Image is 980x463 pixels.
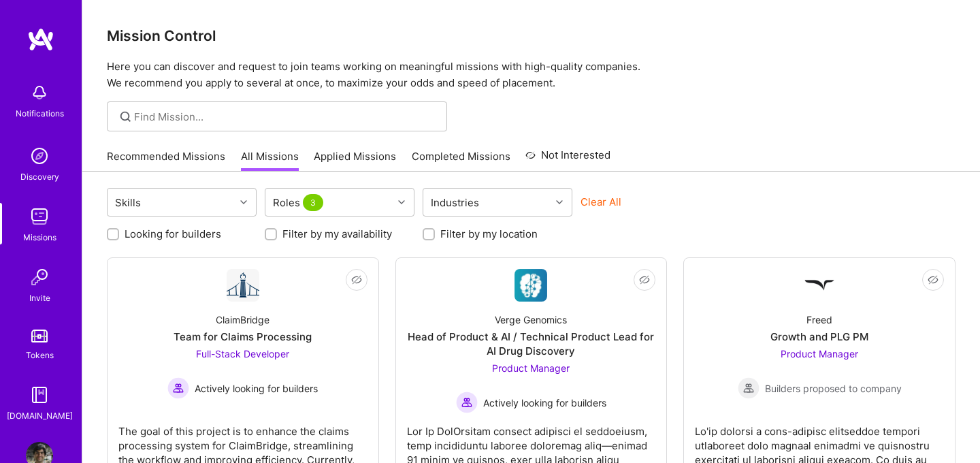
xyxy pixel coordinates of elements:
i: icon EyeClosed [928,274,938,285]
span: Actively looking for builders [483,396,606,410]
img: bell [26,79,53,106]
img: Actively looking for builders [456,392,478,413]
img: logo [27,27,54,52]
img: discovery [26,142,53,170]
img: Company Logo [514,269,547,302]
i: icon EyeClosed [351,274,362,285]
i: icon Chevron [240,199,247,206]
span: 3 [303,194,323,211]
div: Discovery [20,170,59,184]
div: Missions [23,230,56,244]
div: Head of Product & AI / Technical Product Lead for AI Drug Discovery [407,330,656,358]
img: Builders proposed to company [738,377,759,399]
input: Find Mission... [134,110,437,124]
label: Filter by my location [440,227,538,241]
div: Team for Claims Processing [174,330,312,344]
div: Roles [269,193,329,212]
img: Company Logo [227,269,259,302]
div: Notifications [16,106,64,121]
div: [DOMAIN_NAME] [7,409,73,423]
h3: Mission Control [107,27,955,44]
a: All Missions [241,149,299,172]
div: Growth and PLG PM [770,330,868,344]
img: Actively looking for builders [167,377,189,399]
i: icon EyeClosed [639,274,650,285]
div: Industries [427,193,483,212]
p: Here you can discover and request to join teams working on meaningful missions with high-quality ... [107,59,955,91]
a: Applied Missions [314,149,396,172]
div: Tokens [26,348,54,362]
a: Not Interested [525,147,610,172]
i: icon Chevron [398,199,405,206]
label: Filter by my availability [282,227,392,241]
span: Product Manager [492,362,570,374]
img: guide book [26,381,53,409]
span: Product Manager [781,348,858,360]
img: tokens [31,330,48,342]
div: Skills [112,193,144,212]
i: icon Chevron [556,199,563,206]
div: Freed [806,313,832,327]
img: Invite [26,264,53,291]
img: teamwork [26,203,53,230]
img: Company Logo [803,269,836,302]
div: Verge Genomics [495,313,567,327]
div: Invite [29,291,50,305]
div: ClaimBridge [216,313,269,327]
span: Full-Stack Developer [196,348,289,360]
i: icon SearchGrey [118,109,133,125]
a: Recommended Missions [107,149,225,172]
span: Actively looking for builders [195,381,318,396]
span: Builders proposed to company [765,381,902,396]
button: Clear All [581,195,621,209]
a: Completed Missions [412,149,510,172]
label: Looking for builders [125,227,221,241]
